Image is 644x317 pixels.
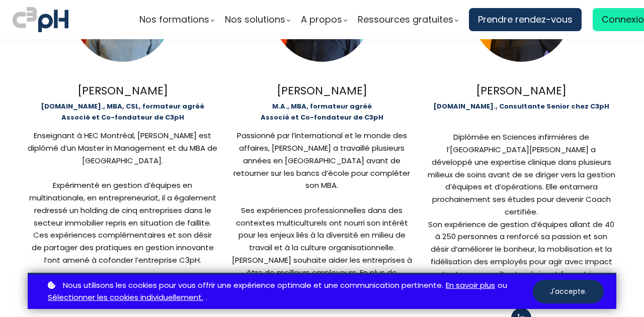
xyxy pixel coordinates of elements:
[227,130,417,192] div: Passionné par l’international et le monde des affaires, [PERSON_NAME] a travaillé plusieurs année...
[63,279,443,292] span: Nous utilisons les cookies pour vous offrir une expérience optimale et une communication pertinente.
[301,12,342,27] span: A propos
[28,130,217,266] div: Enseignant à HEC Montréal, [PERSON_NAME] est diplômé d’un Master in Management et du MBA de [...
[358,12,453,27] span: Ressources gratuites
[227,192,417,304] div: Ses expériences professionnelles dans des contextes multiculturels ont nourri son intérêt pour le...
[426,131,616,218] div: Diplômée en Sciences infirmières de l’[GEOGRAPHIC_DATA][PERSON_NAME] a développé une expertise cl...
[261,101,383,122] b: M.A., MBA, formateur agréé Associé et Co-fondateur de C3pH
[41,101,204,122] b: [DOMAIN_NAME]., MBA, CSL, formateur agréé Associé et Co-fondateur de C3pH
[139,12,209,27] span: Nos formations
[533,280,604,303] button: J'accepte.
[426,82,616,99] div: [PERSON_NAME]
[45,279,533,304] p: ou .
[227,82,417,99] div: [PERSON_NAME]
[225,12,285,27] span: Nos solutions
[48,291,203,304] a: Sélectionner les cookies individuellement.
[446,279,495,292] a: En savoir plus
[426,219,616,293] div: Son expérience de gestion d’équipes allant de 40 à 250 personnes a renforcé sa passion et son dés...
[28,82,217,99] div: [PERSON_NAME]
[433,101,609,111] b: [DOMAIN_NAME]., Consultante Senior chez C3pH
[469,8,582,31] a: Prendre rendez-vous
[478,12,573,27] span: Prendre rendez-vous
[13,5,68,34] img: logo C3PH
